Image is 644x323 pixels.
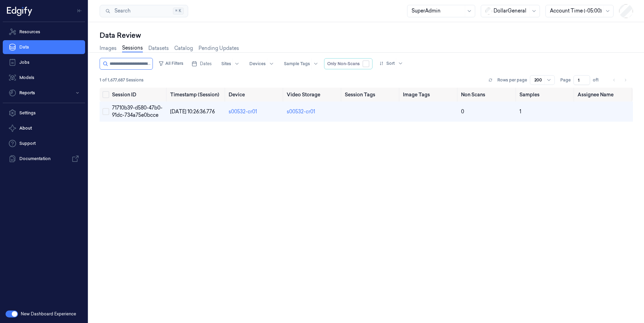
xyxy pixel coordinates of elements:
[226,88,284,102] th: Device
[102,108,109,115] button: Select row
[3,137,85,150] a: Support
[200,61,212,67] span: Dates
[102,91,109,98] button: Select all
[497,77,527,83] p: Rows per page
[112,105,163,118] span: 71710b39-d580-47b0-91dc-734a75e0bcce
[609,75,630,85] nav: pagination
[100,77,144,83] span: 1 of 1,677,687 Sessions
[112,7,130,15] span: Search
[3,40,85,54] a: Data
[170,108,215,115] span: [DATE] 10:26:36.776
[74,5,85,16] button: Toggle Navigation
[100,45,117,52] a: Images
[148,45,169,52] a: Datasets
[519,108,521,115] span: 1
[189,58,214,69] button: Dates
[3,106,85,120] a: Settings
[3,25,85,39] a: Resources
[3,152,85,166] a: Documentation
[400,88,458,102] th: Image Tags
[461,108,464,115] span: 0
[342,88,400,102] th: Session Tags
[284,88,342,102] th: Video Storage
[593,77,604,83] span: of 1
[3,121,85,135] button: About
[109,88,167,102] th: Session ID
[100,5,188,17] button: Search⌘K
[199,45,239,52] a: Pending Updates
[560,77,571,83] span: Page
[174,45,193,52] a: Catalog
[517,88,575,102] th: Samples
[458,88,516,102] th: Non Scans
[575,88,633,102] th: Assignee Name
[122,44,143,52] a: Sessions
[167,88,226,102] th: Timestamp (Session)
[3,86,85,100] button: Reports
[156,58,186,69] button: All Filters
[100,30,633,40] div: Data Review
[229,108,257,115] a: s00532-cr01
[3,71,85,85] a: Models
[327,61,360,67] span: Only Non-Scans
[287,108,315,115] a: s00532-cr01
[3,55,85,69] a: Jobs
